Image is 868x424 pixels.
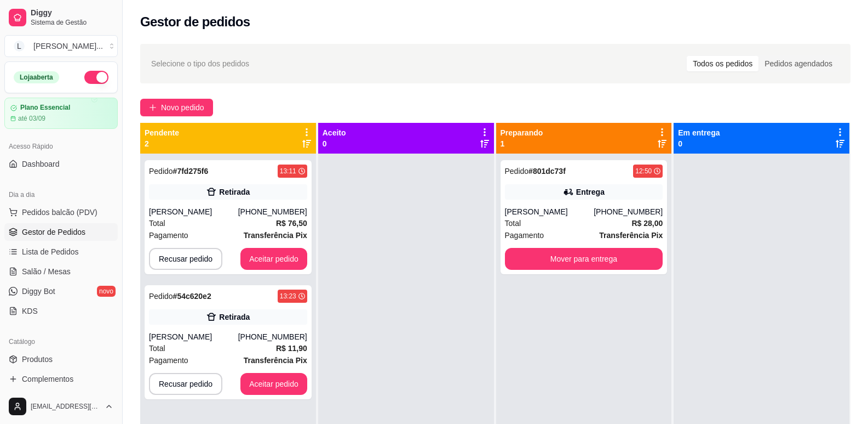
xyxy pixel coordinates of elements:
button: Mover para entrega [505,248,663,270]
a: Plano Essencialaté 03/09 [4,98,118,129]
span: Lista de Pedidos [22,246,79,257]
span: KDS [22,306,38,316]
p: 0 [323,138,346,149]
span: [EMAIL_ADDRESS][DOMAIN_NAME] [31,402,100,411]
article: Plano Essencial [20,104,70,112]
span: Total [149,217,165,229]
span: Produtos [22,354,53,365]
strong: Transferência Pix [599,231,663,240]
button: Novo pedido [140,99,213,116]
a: Salão / Mesas [4,263,118,280]
a: Dashboard [4,155,118,173]
span: Gestor de Pedidos [22,227,85,238]
div: Acesso Rápido [4,138,118,155]
span: Pedido [505,167,529,176]
strong: # 7fd275f6 [173,167,209,176]
div: [PERSON_NAME] ... [33,41,103,52]
a: Complementos [4,370,118,388]
span: Salão / Mesas [22,266,71,277]
p: 0 [678,138,720,149]
div: 13:23 [280,292,296,301]
div: Retirada [219,312,250,323]
div: [PERSON_NAME] [149,331,238,342]
span: Complementos [22,374,73,385]
a: Produtos [4,350,118,368]
div: [PHONE_NUMBER] [238,206,307,217]
p: Preparando [501,127,543,138]
div: [PHONE_NUMBER] [238,331,307,342]
span: Pagamento [149,354,188,366]
strong: R$ 11,90 [276,344,307,353]
button: Alterar Status [84,71,108,84]
p: Pendente [145,127,179,138]
span: L [14,41,25,52]
button: Aceitar pedido [240,248,307,270]
a: KDS [4,302,118,320]
button: Pedidos balcão (PDV) [4,203,118,221]
strong: R$ 28,00 [631,219,663,228]
div: Todos os pedidos [687,56,758,71]
strong: Transferência Pix [244,231,307,240]
button: [EMAIL_ADDRESS][DOMAIN_NAME] [4,393,118,420]
span: Dashboard [22,159,60,169]
span: Pagamento [505,229,544,241]
span: plus [149,104,157,111]
p: Em entrega [678,127,720,138]
div: 12:50 [635,167,652,176]
div: [PHONE_NUMBER] [594,206,663,217]
strong: R$ 76,50 [276,219,307,228]
span: Pedidos balcão (PDV) [22,207,97,218]
span: Pagamento [149,229,188,241]
span: Diggy [31,8,113,18]
span: Total [149,342,165,354]
a: Gestor de Pedidos [4,223,118,241]
strong: # 801dc73f [528,167,566,176]
div: Catálogo [4,333,118,350]
div: Dia a dia [4,186,118,203]
p: 2 [145,138,179,149]
span: Pedido [149,292,173,301]
p: Aceito [323,127,346,138]
button: Select a team [4,35,118,57]
div: Entrega [576,186,605,197]
button: Recusar pedido [149,373,222,395]
a: Diggy Botnovo [4,282,118,300]
div: Pedidos agendados [758,56,838,71]
span: Novo pedido [161,101,204,114]
div: [PERSON_NAME] [149,206,238,217]
span: Sistema de Gestão [31,18,113,27]
div: 13:11 [280,167,296,176]
button: Recusar pedido [149,248,222,270]
a: DiggySistema de Gestão [4,4,118,31]
article: até 03/09 [18,114,45,123]
div: [PERSON_NAME] [505,206,594,217]
div: Retirada [219,186,250,197]
a: Lista de Pedidos [4,243,118,261]
span: Pedido [149,167,173,176]
h2: Gestor de pedidos [140,13,250,31]
button: Aceitar pedido [240,373,307,395]
span: Selecione o tipo dos pedidos [151,58,249,70]
strong: # 54c620e2 [173,292,211,301]
p: 1 [501,138,543,149]
span: Total [505,217,521,229]
div: Loja aberta [14,71,59,83]
span: Diggy Bot [22,286,55,297]
strong: Transferência Pix [244,356,307,365]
